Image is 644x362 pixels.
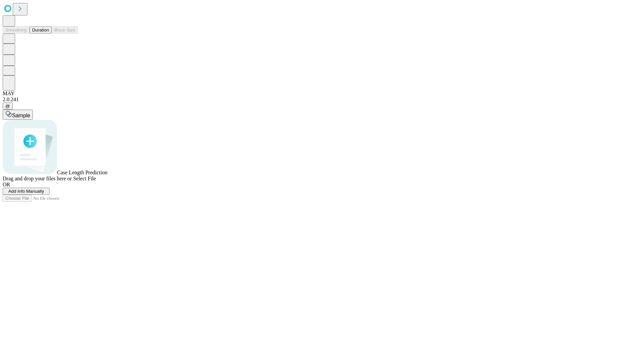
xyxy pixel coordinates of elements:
[73,176,96,181] span: Select File
[57,170,107,175] span: Case Length Prediction
[3,90,641,97] div: MAY
[3,176,72,181] span: Drag and drop your files here or
[3,110,33,120] button: Sample
[3,182,10,187] span: OR
[5,104,10,109] span: @
[3,97,641,103] div: 2.0.241
[8,189,44,194] span: Add Info Manually
[3,103,13,110] button: @
[3,26,30,34] button: Smoothing
[30,26,52,34] button: Duration
[3,188,50,195] button: Add Info Manually
[12,113,30,118] span: Sample
[52,26,78,34] button: Block Size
